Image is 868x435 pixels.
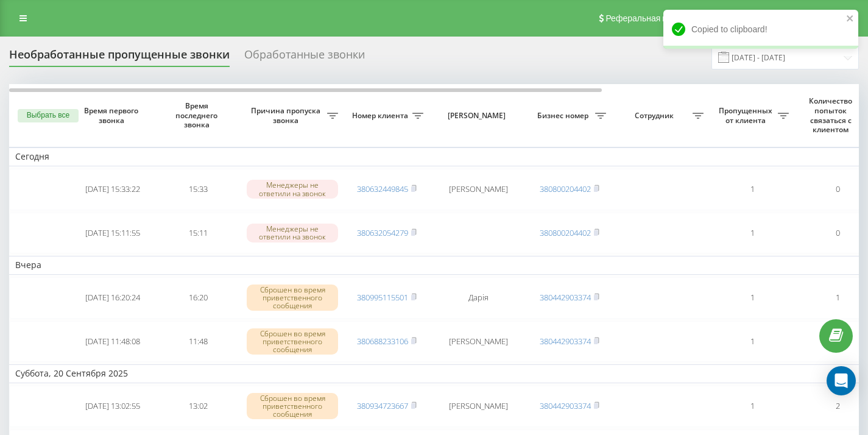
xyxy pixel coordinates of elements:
div: Open Intercom Messenger [827,366,856,395]
td: 1 [710,169,795,210]
span: Причина пропуска звонка [247,106,327,125]
a: 380632449845 [357,183,408,194]
td: [DATE] 15:33:22 [70,169,155,210]
div: Сброшен во время приветственного сообщения [247,328,338,355]
button: close [846,13,855,25]
td: 15:33 [155,169,241,210]
td: [DATE] 11:48:08 [70,321,155,362]
div: Необработанные пропущенные звонки [9,48,230,67]
a: 380442903374 [540,292,591,303]
a: 380800204402 [540,183,591,194]
span: Сотрудник [618,111,693,121]
div: Менеджеры не ответили на звонок [247,180,338,198]
span: Бизнес номер [533,111,595,121]
td: Дарія [429,277,527,319]
span: Количество попыток связаться с клиентом [801,96,863,134]
a: 380442903374 [540,400,591,411]
div: Copied to clipboard! [663,10,858,49]
td: 11:48 [155,321,241,362]
span: Реферальная программа [605,13,705,23]
span: Пропущенных от клиента [716,106,778,125]
td: 1 [710,321,795,362]
td: [PERSON_NAME] [429,169,527,210]
div: Сброшен во время приветственного сообщения [247,285,338,311]
td: 15:11 [155,213,241,254]
td: 13:02 [155,386,241,427]
td: 1 [710,386,795,427]
td: [PERSON_NAME] [429,386,527,427]
a: 380934723667 [357,400,408,411]
a: 380995115501 [357,292,408,303]
a: 380442903374 [540,336,591,347]
span: Время последнего звонка [165,101,231,130]
div: Сброшен во время приветственного сообщения [247,393,338,420]
div: Обработанные звонки [244,48,365,67]
span: Время первого звонка [80,106,146,125]
td: [DATE] 15:11:55 [70,213,155,254]
a: 380632054279 [357,227,408,238]
td: [PERSON_NAME] [429,321,527,362]
span: Номер клиента [350,111,412,121]
a: 380688233106 [357,336,408,347]
a: 380800204402 [540,227,591,238]
span: [PERSON_NAME] [440,111,517,121]
td: 1 [710,213,795,254]
td: 1 [710,277,795,319]
td: [DATE] 16:20:24 [70,277,155,319]
td: 16:20 [155,277,241,319]
div: Менеджеры не ответили на звонок [247,224,338,242]
button: Выбрать все [18,109,79,122]
td: [DATE] 13:02:55 [70,386,155,427]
